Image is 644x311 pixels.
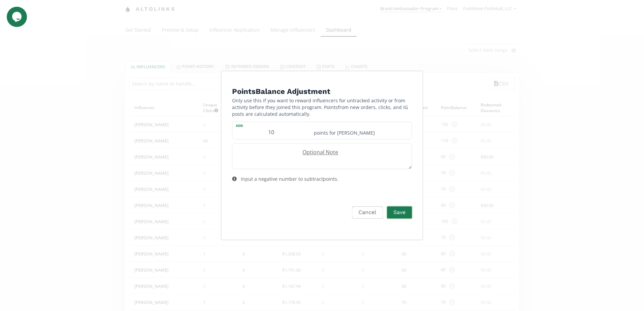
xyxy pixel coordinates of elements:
h4: Points Balance Adjustment [232,86,412,97]
button: Cancel [352,206,383,219]
iframe: chat widget [7,7,28,27]
div: Edit Program [221,71,423,240]
div: points for [PERSON_NAME] [310,122,412,139]
div: Input a negative number to subtract points . [241,176,339,182]
label: Add [232,122,310,128]
button: Save [386,205,413,220]
label: Optional Note [232,148,405,156]
p: Only use this if you want to reward influencers for untracked activity or from activity before th... [232,97,412,117]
